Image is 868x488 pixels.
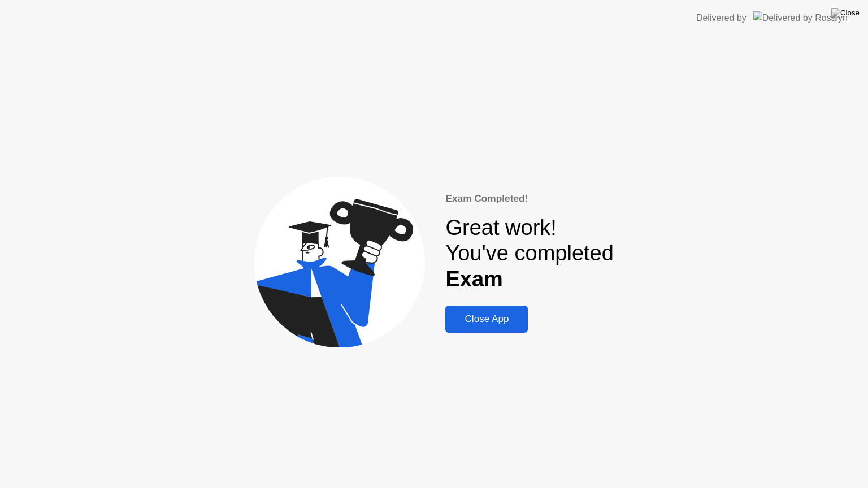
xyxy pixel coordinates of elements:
[831,8,860,18] img: Close
[445,267,502,291] b: Exam
[696,11,747,25] div: Delivered by
[445,215,613,293] div: Great work! You've completed
[445,191,613,206] div: Exam Completed!
[753,11,848,24] img: Delivered by Rosalyn
[445,306,528,333] button: Close App
[449,313,524,325] div: Close App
